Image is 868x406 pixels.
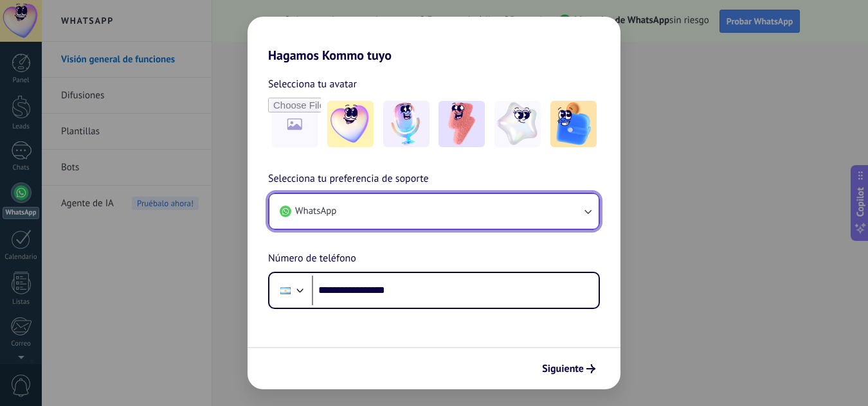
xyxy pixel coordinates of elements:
img: -2.jpeg [383,101,429,147]
button: Siguiente [536,358,601,380]
span: Número de teléfono [268,251,356,267]
img: -4.jpeg [494,101,541,147]
span: WhatsApp [295,205,336,218]
span: Selecciona tu preferencia de soporte [268,171,429,188]
h2: Hagamos Kommo tuyo [248,17,620,63]
button: WhatsApp [269,194,599,229]
span: Siguiente [542,364,584,373]
img: -5.jpeg [550,101,597,147]
span: Selecciona tu avatar [268,76,357,93]
div: Argentina: + 54 [273,277,298,304]
img: -1.jpeg [327,101,374,147]
img: -3.jpeg [439,101,485,147]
